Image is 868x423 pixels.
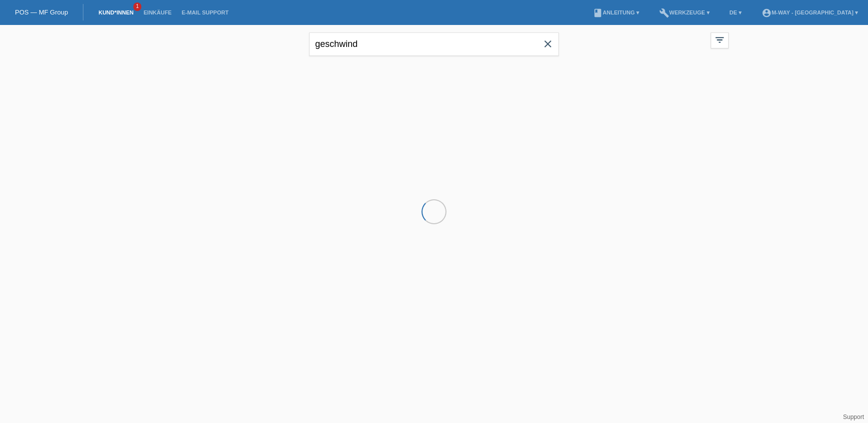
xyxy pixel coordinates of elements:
[309,32,559,56] input: Suche...
[843,414,864,421] a: Support
[15,8,68,16] a: POS — MF Group
[542,38,554,50] i: close
[93,9,138,15] a: Kund*innen
[757,9,863,15] a: account_circlem-way - [GEOGRAPHIC_DATA] ▾
[588,9,644,15] a: bookAnleitung ▾
[133,2,141,11] span: 1
[138,9,176,15] a: Einkäufe
[725,9,747,15] a: DE ▾
[593,8,603,18] i: book
[714,34,725,45] i: filter_list
[762,8,772,18] i: account_circle
[177,9,234,15] a: E-Mail Support
[659,8,669,18] i: build
[654,9,715,15] a: buildWerkzeuge ▾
